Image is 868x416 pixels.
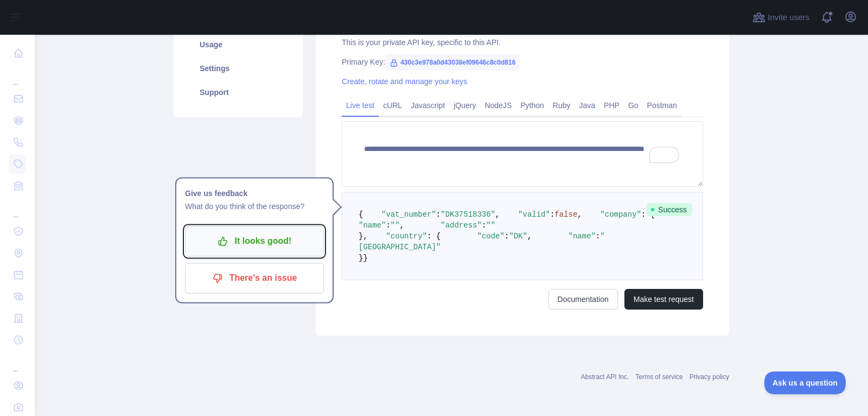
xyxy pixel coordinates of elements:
h1: Give us feedback [185,187,324,200]
a: PHP [599,97,624,114]
span: }, [359,232,368,241]
span: false [554,210,577,219]
div: Primary Key: [342,56,703,67]
span: , [577,210,582,219]
a: Usage [187,33,290,56]
span: "DK37518336" [441,210,495,219]
a: cURL [379,97,406,114]
span: : [596,232,600,241]
span: "" [486,221,495,230]
span: "code" [477,232,504,241]
a: Live test [342,97,379,114]
span: Success [646,203,692,216]
span: , [400,221,404,230]
span: } [363,254,367,262]
a: Terms of service [635,373,682,381]
span: } [359,254,363,262]
a: Postman [643,97,681,114]
span: "" [391,221,400,230]
div: This is your private API key, specific to this API. [342,37,703,48]
p: What do you think of the response? [185,200,324,213]
iframe: Toggle Customer Support [764,371,846,394]
a: Python [516,97,548,114]
div: ... [9,65,26,87]
span: "country" [386,232,427,241]
a: Support [187,80,290,104]
div: ... [9,198,26,219]
span: : { [641,210,655,219]
span: : [505,232,509,241]
span: : [550,210,554,219]
a: Java [575,97,600,114]
span: "company" [600,210,641,219]
span: : [482,221,486,230]
span: "valid" [518,210,550,219]
span: "DK" [509,232,527,241]
span: , [495,210,500,219]
a: jQuery [449,97,480,114]
a: Privacy policy [690,373,729,381]
a: Javascript [406,97,449,114]
span: { [359,210,363,219]
a: NodeJS [480,97,516,114]
span: : [386,221,390,230]
span: 430c3e978a0d43038ef09646c8c0d816 [385,54,520,71]
div: ... [9,352,26,374]
span: "vat_number" [381,210,436,219]
span: : [436,210,441,219]
span: "name" [569,232,596,241]
span: , [527,232,532,241]
button: Invite users [750,9,812,26]
span: "name" [359,221,386,230]
a: Documentation [548,289,618,310]
a: Abstract API Inc. [581,373,629,381]
a: Settings [187,56,290,80]
span: "address" [441,221,482,230]
button: Make test request [624,289,703,310]
span: : { [427,232,441,241]
textarea: To enrich screen reader interactions, please activate Accessibility in Grammarly extension settings [342,121,703,187]
span: Invite users [768,11,809,24]
a: Create, rotate and manage your keys [342,77,467,86]
a: Go [624,97,643,114]
a: Ruby [548,97,575,114]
